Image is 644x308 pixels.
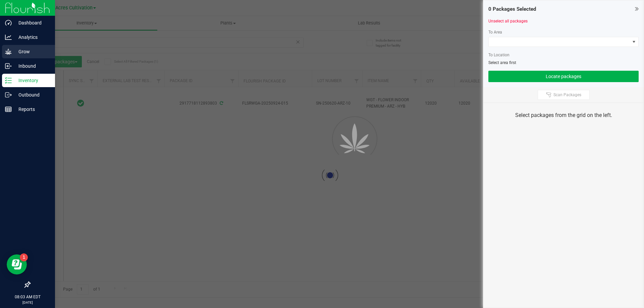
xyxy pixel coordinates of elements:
span: To Area [488,30,502,35]
p: Reports [12,105,52,113]
inline-svg: Analytics [5,34,12,41]
button: Locate packages [488,71,639,82]
iframe: Resource center unread badge [20,253,28,261]
p: Outbound [12,91,52,99]
span: Scan Packages [553,92,581,98]
a: Unselect all packages [488,19,528,23]
inline-svg: Inbound [5,63,12,69]
inline-svg: Inventory [5,77,12,84]
p: Inbound [12,62,52,70]
inline-svg: Outbound [5,91,12,98]
span: To Location [488,53,509,57]
p: Inventory [12,76,52,84]
div: Select packages from the grid on the left. [492,111,635,119]
p: Dashboard [12,19,52,27]
p: 08:03 AM EDT [3,294,52,300]
iframe: Resource center [7,254,27,274]
p: Analytics [12,33,52,41]
p: [DATE] [3,300,52,305]
p: Grow [12,48,52,56]
button: Scan Packages [538,90,590,100]
span: Select area first [488,60,516,65]
inline-svg: Reports [5,106,12,113]
inline-svg: Dashboard [5,19,12,26]
inline-svg: Grow [5,48,12,55]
